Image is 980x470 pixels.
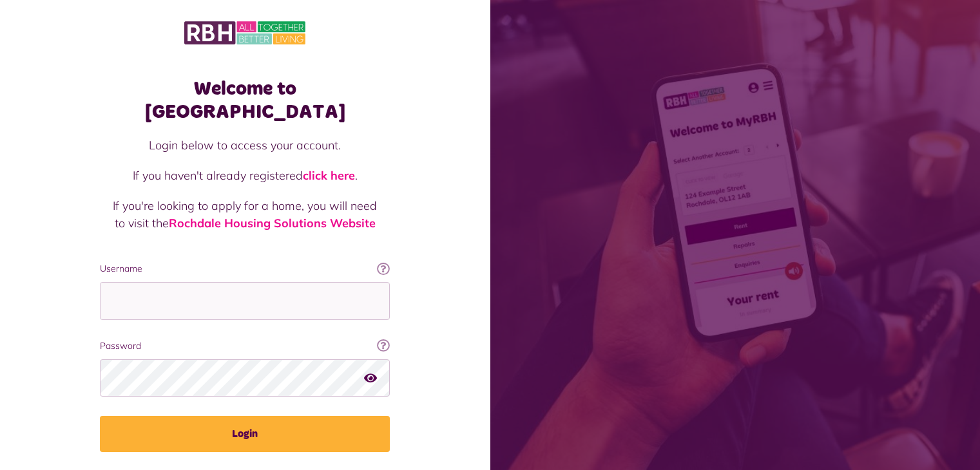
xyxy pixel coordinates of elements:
[113,167,377,184] p: If you haven't already registered .
[303,168,355,183] a: click here
[100,262,390,276] label: Username
[113,197,377,232] p: If you're looking to apply for a home, you will need to visit the
[100,77,390,124] h1: Welcome to [GEOGRAPHIC_DATA]
[100,416,390,452] button: Login
[184,19,305,46] img: MyRBH
[100,339,390,353] label: Password
[169,216,376,230] a: Rochdale Housing Solutions Website
[113,136,377,154] p: Login below to access your account.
